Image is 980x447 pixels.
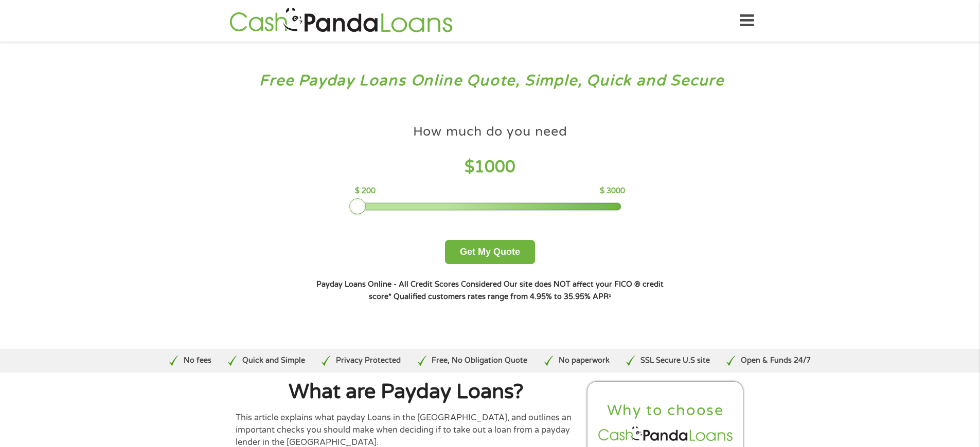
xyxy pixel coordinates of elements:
strong: Our site does NOT affect your FICO ® credit score* [369,280,664,301]
p: Privacy Protected [336,355,401,366]
h1: What are Payday Loans? [236,382,577,402]
p: No fees [184,355,211,366]
img: GetLoanNow Logo [226,6,456,35]
h4: How much do you need [413,123,567,140]
h3: Free Payday Loans Online Quote, Simple, Quick and Secure [30,71,951,90]
p: $ 200 [355,185,376,197]
p: SSL Secure U.S site [640,355,710,366]
button: Get My Quote [445,240,535,264]
h2: Why to choose [596,401,735,420]
p: Open & Funds 24/7 [741,355,811,366]
strong: Qualified customers rates range from 4.95% to 35.95% APR¹ [394,292,611,301]
p: No paperwork [559,355,610,366]
p: Quick and Simple [242,355,305,366]
p: $ 3000 [600,185,625,197]
span: 1000 [474,157,515,177]
strong: Payday Loans Online - All Credit Scores Considered [316,280,502,289]
h4: $ [355,157,625,178]
p: Free, No Obligation Quote [432,355,527,366]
